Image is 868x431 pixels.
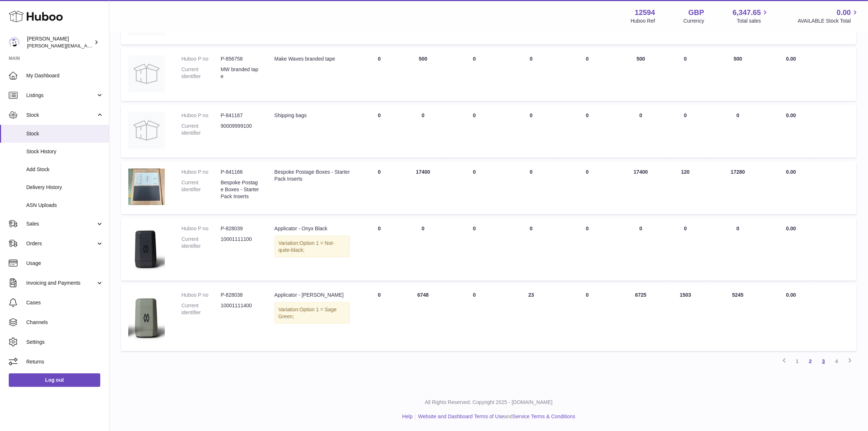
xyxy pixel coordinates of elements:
[791,355,804,368] a: 1
[26,148,104,155] span: Stock History
[798,18,859,24] span: AVAILABLE Stock Total
[445,284,504,351] td: 0
[26,112,96,119] span: Stock
[786,226,796,231] span: 0.00
[688,8,704,18] strong: GBP
[221,112,260,119] dd: P-841167
[182,169,221,176] dt: Huboo P no
[631,18,655,24] div: Huboo Ref
[705,161,771,214] td: 17280
[666,284,705,351] td: 1503
[275,169,350,182] div: Bespoke Postage Boxes - Starter Pack Inserts
[666,105,705,158] td: 0
[27,35,93,49] div: [PERSON_NAME]
[705,284,771,351] td: 5245
[26,280,96,286] span: Invoicing and Payments
[804,355,817,368] a: 2
[705,105,771,158] td: 0
[513,413,575,419] a: Service Terms & Conditions
[182,179,221,200] dt: Current identifier
[586,112,589,118] span: 0
[837,8,851,18] span: 0.00
[445,105,504,158] td: 0
[182,112,221,119] dt: Huboo P no
[221,292,260,299] dd: P-828038
[279,307,337,319] span: Option 1 = Sage Green;
[733,8,761,18] span: 6,347.65
[26,299,104,306] span: Cases
[416,413,575,420] li: and
[221,236,260,250] dd: 10001111100
[182,55,221,62] dt: Huboo P no
[418,413,504,419] a: Website and Dashboard Terms of Use
[275,225,350,232] div: Applicator - Onyx Black
[401,105,445,158] td: 0
[279,240,334,253] span: Option 1 = Not-quite-black;
[504,161,558,214] td: 0
[616,48,666,101] td: 500
[182,123,221,136] dt: Current identifier
[128,112,165,149] img: product image
[26,130,104,137] span: Stock
[357,218,401,281] td: 0
[9,37,20,48] img: owen@wearemakewaves.com
[445,218,504,281] td: 0
[786,169,796,175] span: 0.00
[586,226,589,231] span: 0
[115,399,862,406] p: All Rights Reserved. Copyright 2025 - [DOMAIN_NAME]
[705,218,771,281] td: 0
[275,292,350,299] div: Applicator - [PERSON_NAME]
[9,373,100,386] a: Log out
[26,339,104,346] span: Settings
[27,43,146,49] span: [PERSON_NAME][EMAIL_ADDRESS][DOMAIN_NAME]
[26,240,96,247] span: Orders
[26,92,96,99] span: Listings
[401,218,445,281] td: 0
[26,358,104,365] span: Returns
[786,112,796,118] span: 0.00
[616,284,666,351] td: 6725
[786,292,796,298] span: 0.00
[402,413,413,419] a: Help
[357,161,401,214] td: 0
[128,225,165,272] img: product image
[786,56,796,62] span: 0.00
[221,179,260,200] dd: Bespoke Postage Boxes - Starter Pack Inserts
[221,66,260,80] dd: MW branded tape
[182,225,221,232] dt: Huboo P no
[616,161,666,214] td: 17400
[684,18,704,24] div: Currency
[26,184,104,191] span: Delivery History
[357,48,401,101] td: 0
[616,105,666,158] td: 0
[128,169,165,205] img: product image
[26,72,104,79] span: My Dashboard
[128,55,165,92] img: product image
[26,260,104,267] span: Usage
[401,48,445,101] td: 500
[705,48,771,101] td: 500
[275,55,350,62] div: Make Waves branded tape
[221,123,260,136] dd: 90009999100
[830,355,843,368] a: 4
[504,48,558,101] td: 0
[26,319,104,326] span: Channels
[445,48,504,101] td: 0
[616,218,666,281] td: 0
[733,8,770,24] a: 6,347.65 Total sales
[221,169,260,176] dd: P-841166
[737,18,769,24] span: Total sales
[182,292,221,299] dt: Huboo P no
[182,236,221,250] dt: Current identifier
[357,284,401,351] td: 0
[586,56,589,62] span: 0
[586,292,589,298] span: 0
[26,166,104,173] span: Add Stock
[26,220,96,227] span: Sales
[221,302,260,316] dd: 10001111400
[357,105,401,158] td: 0
[504,284,558,351] td: 23
[182,302,221,316] dt: Current identifier
[817,355,830,368] a: 3
[26,202,104,209] span: ASN Uploads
